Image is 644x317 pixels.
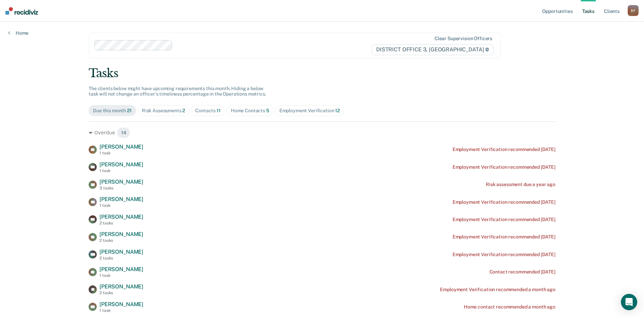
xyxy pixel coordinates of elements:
span: 21 [127,108,132,113]
span: 12 [335,108,340,113]
div: Employment Verification recommended a month ago [440,287,555,293]
span: [PERSON_NAME] [99,266,143,272]
div: Clear supervision officers [435,36,492,41]
span: [PERSON_NAME] [99,249,143,255]
span: [PERSON_NAME] [99,144,143,150]
div: Risk assessment due a year ago [486,182,555,187]
div: Tasks [89,66,555,80]
div: Employment Verification recommended [DATE] [453,217,555,222]
div: Employment Verification [279,108,340,114]
div: Open Intercom Messenger [621,294,637,310]
div: Contacts [195,108,221,114]
div: B F [628,5,639,16]
div: 1 task [99,273,143,278]
span: [PERSON_NAME] [99,214,143,220]
div: Employment Verification recommended [DATE] [453,234,555,240]
div: Employment Verification recommended [DATE] [453,164,555,170]
div: 2 tasks [99,221,143,226]
div: 1 task [99,151,143,155]
span: 2 [182,108,185,113]
span: 11 [217,108,221,113]
button: BF [628,5,639,16]
a: Home [8,30,29,36]
div: Employment Verification recommended [DATE] [453,199,555,205]
div: Contact recommended [DATE] [490,269,555,275]
div: Home Contacts [231,108,269,114]
span: [PERSON_NAME] [99,283,143,290]
div: Employment Verification recommended [DATE] [453,252,555,257]
span: DISTRICT OFFICE 3, [GEOGRAPHIC_DATA] [372,44,494,55]
div: 2 tasks [99,256,143,261]
div: 1 task [99,168,143,173]
span: [PERSON_NAME] [99,161,143,168]
div: 1 task [99,308,143,313]
div: Risk Assessments [142,108,185,114]
span: 5 [266,108,269,113]
span: 14 [117,127,131,138]
div: Due this month [93,108,132,114]
span: [PERSON_NAME] [99,179,143,185]
div: 2 tasks [99,290,143,295]
span: The clients below might have upcoming requirements this month. Hiding a below task will not chang... [89,86,266,97]
div: Home contact recommended a month ago [464,304,555,310]
span: [PERSON_NAME] [99,231,143,237]
span: [PERSON_NAME] [99,196,143,202]
div: Employment Verification recommended [DATE] [453,147,555,152]
div: 1 task [99,203,143,208]
img: Recidiviz [5,7,38,15]
div: 3 tasks [99,186,143,190]
span: [PERSON_NAME] [99,301,143,307]
div: Overdue 14 [89,127,555,138]
div: 2 tasks [99,238,143,243]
